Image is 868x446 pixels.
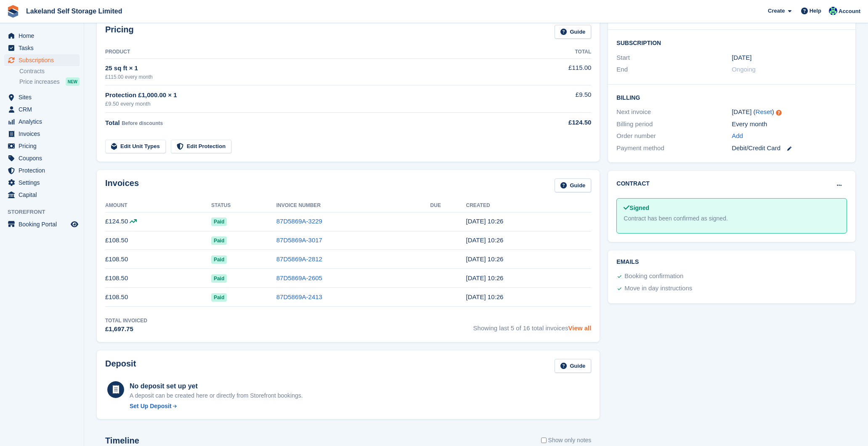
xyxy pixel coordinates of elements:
th: Created [466,199,591,212]
h2: Pricing [105,25,134,39]
a: 87D5869A-3017 [276,236,322,244]
div: End [616,65,732,74]
td: £108.50 [105,231,211,250]
a: 87D5869A-2812 [276,255,322,263]
td: £108.50 [105,269,211,288]
span: Account [839,7,860,16]
div: Order number [616,131,732,141]
th: Invoice Number [276,199,430,212]
time: 2024-06-24 23:00:00 UTC [732,53,751,63]
a: 87D5869A-2413 [276,293,322,300]
a: menu [4,152,80,164]
span: Pricing [19,140,69,152]
time: 2025-05-25 09:26:47 UTC [466,293,503,300]
div: £124.50 [517,118,592,127]
span: Settings [19,177,69,188]
div: Next invoice [616,107,732,117]
a: Guide [555,178,592,192]
a: menu [4,116,80,127]
span: Analytics [19,116,69,127]
td: £108.50 [105,288,211,307]
span: Paid [211,293,227,302]
td: £115.00 [517,58,592,85]
a: Edit Unit Types [105,140,166,154]
p: A deposit can be created here or directly from Storefront bookings. [130,391,303,400]
div: Payment method [616,143,732,153]
a: menu [4,104,80,115]
img: stora-icon-8386f47178a22dfd0bd8f6a31ec36ba5ce8667c1dd55bd0f319d3a0aa187defe.svg [7,5,19,18]
td: £9.50 [517,85,592,113]
div: No deposit set up yet [130,381,303,391]
a: 87D5869A-2605 [276,274,322,281]
span: Help [810,7,821,15]
span: Create [768,7,785,15]
div: Set Up Deposit [130,402,172,411]
time: 2025-09-25 09:26:52 UTC [466,218,503,225]
span: Protection [19,165,69,176]
a: 87D5869A-3229 [276,218,322,225]
span: Tasks [19,42,69,54]
a: menu [4,218,80,230]
time: 2025-07-25 09:26:35 UTC [466,255,503,263]
td: £124.50 [105,212,211,231]
span: Subscriptions [19,54,69,66]
span: Storefront [8,208,84,216]
div: Signed [624,204,840,212]
span: Paid [211,274,227,283]
span: Paid [211,218,227,226]
h2: Subscription [616,38,847,47]
a: Guide [555,25,592,39]
div: Billing period [616,119,732,129]
th: Total [517,45,592,59]
div: Debit/Credit Card [732,143,847,153]
div: £1,697.75 [105,324,147,334]
span: Invoices [19,128,69,140]
div: Contract has been confirmed as signed. [624,214,840,223]
h2: Timeline [105,436,139,446]
div: Booking confirmation [624,271,683,281]
h2: Invoices [105,178,139,192]
time: 2025-06-25 09:26:33 UTC [466,274,503,281]
span: Before discounts [122,120,163,126]
time: 2025-08-25 09:26:18 UTC [466,236,503,244]
a: menu [4,54,80,66]
span: Booking Portal [19,218,69,230]
a: Price increases NEW [19,77,80,86]
h2: Contract [616,179,650,188]
a: menu [4,91,80,103]
input: Show only notes [541,436,547,445]
div: Total Invoiced [105,317,147,324]
a: menu [4,177,80,188]
span: Showing last 5 of 16 total invoices [473,317,592,334]
span: Total [105,119,120,126]
div: [DATE] ( ) [732,107,847,117]
a: Add [732,131,743,141]
label: Show only notes [541,436,592,445]
th: Due [430,199,466,212]
span: Coupons [19,152,69,164]
h2: Deposit [105,359,136,373]
a: Guide [555,359,592,373]
a: menu [4,42,80,54]
a: Set Up Deposit [130,402,303,411]
span: Home [19,30,69,42]
th: Product [105,45,517,59]
a: menu [4,128,80,140]
div: Tooltip anchor [775,109,783,117]
span: Capital [19,189,69,201]
a: menu [4,189,80,201]
a: menu [4,140,80,152]
div: Protection £1,000.00 × 1 [105,90,517,100]
span: Paid [211,236,227,245]
h2: Emails [616,259,847,265]
a: menu [4,165,80,176]
h2: Billing [616,93,847,101]
a: Edit Protection [171,140,231,154]
a: Contracts [19,67,80,75]
span: Sites [19,91,69,103]
a: menu [4,30,80,42]
span: CRM [19,104,69,115]
span: Paid [211,255,227,264]
div: £115.00 every month [105,73,517,81]
a: View all [568,324,592,332]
